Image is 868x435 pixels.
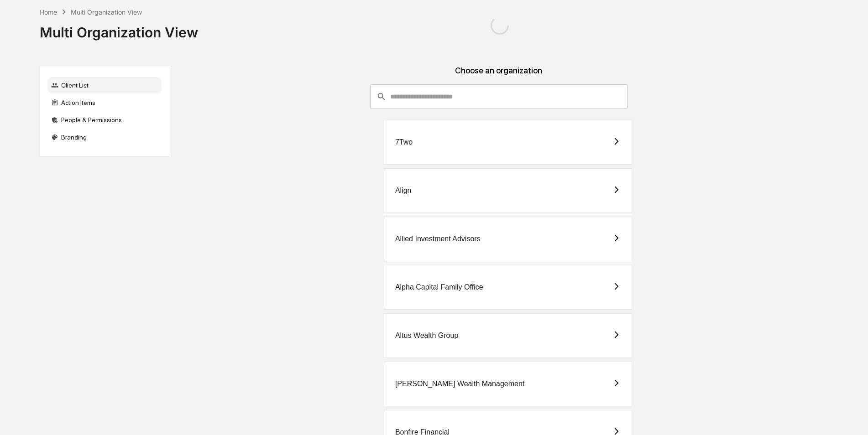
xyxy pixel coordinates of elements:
[47,112,162,128] div: People & Permissions
[47,129,162,145] div: Branding
[395,283,483,291] div: Alpha Capital Family Office
[177,66,821,84] div: Choose an organization
[47,77,162,93] div: Client List
[395,235,481,243] div: Allied Investment Advisors
[71,8,142,16] div: Multi Organization View
[395,380,524,388] div: [PERSON_NAME] Wealth Management
[370,84,628,109] div: consultant-dashboard__filter-organizations-search-bar
[40,17,198,41] div: Multi Organization View
[395,138,413,146] div: 7Two
[47,94,162,111] div: Action Items
[40,8,57,16] div: Home
[395,186,412,195] div: Align
[395,331,458,340] div: Altus Wealth Group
